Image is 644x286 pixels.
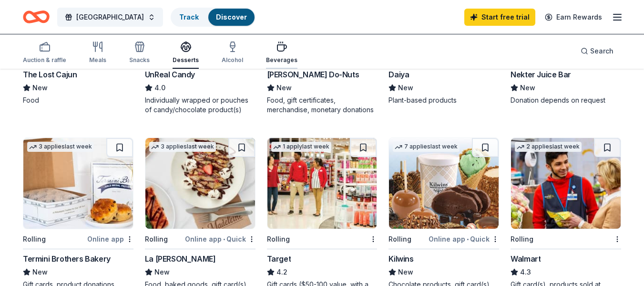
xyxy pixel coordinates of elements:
span: • [223,235,225,243]
button: TrackDiscover [171,8,256,27]
div: Alcohol [222,56,243,64]
div: Rolling [388,233,411,245]
div: Donation depends on request [511,95,621,105]
a: Track [179,13,199,21]
div: Individually wrapped or pouches of candy/chocolate product(s) [145,95,256,115]
span: • [467,235,469,243]
div: Daiya [388,69,409,80]
button: Alcohol [222,37,243,69]
div: Walmart [511,253,541,265]
a: Discover [216,13,247,21]
div: Auction & raffle [23,56,66,64]
span: 4.2 [276,266,287,278]
div: Snacks [129,56,150,64]
div: Desserts [173,56,199,64]
a: Home [23,6,50,28]
span: New [32,82,48,94]
a: Start free trial [464,9,535,26]
span: New [32,266,48,278]
button: [GEOGRAPHIC_DATA] [57,8,163,27]
div: Food [23,95,133,105]
span: Search [590,45,613,57]
img: Image for Termini Brothers Bakery [23,138,133,229]
button: Auction & raffle [23,37,66,69]
span: New [520,82,535,94]
button: Beverages [266,37,297,69]
span: New [276,82,292,94]
div: Nekter Juice Bar [511,69,571,80]
div: The Lost Cajun [23,69,77,80]
button: Meals [89,37,106,69]
div: Kilwins [388,253,413,265]
div: Rolling [145,233,168,245]
div: 3 applies last week [27,142,94,152]
div: 1 apply last week [271,142,331,152]
img: Image for Walmart [511,138,621,229]
div: Rolling [511,233,533,245]
span: New [398,266,413,278]
div: 2 applies last week [515,142,582,152]
img: Image for Target [267,138,377,229]
span: 4.0 [154,82,165,94]
div: La [PERSON_NAME] [145,253,216,265]
span: [GEOGRAPHIC_DATA] [76,11,144,23]
div: Termini Brothers Bakery [23,253,111,265]
span: New [154,266,170,278]
div: Meals [89,56,106,64]
span: New [398,82,413,94]
span: 4.3 [520,266,531,278]
div: Rolling [23,233,46,245]
div: Plant-based products [388,95,499,105]
div: 7 applies last week [393,142,460,152]
div: [PERSON_NAME] Do-Nuts [267,69,359,80]
button: Desserts [173,37,199,69]
div: Rolling [267,233,290,245]
div: UnReal Candy [145,69,195,80]
div: Beverages [266,56,297,64]
img: Image for Kilwins [389,138,499,229]
button: Search [573,42,621,61]
button: Snacks [129,37,150,69]
div: Food, gift certificates, merchandise, monetary donations [267,95,378,115]
a: Earn Rewards [539,9,608,26]
div: 3 applies last week [149,142,216,152]
div: Target [267,253,291,265]
div: Online app Quick [429,233,499,245]
div: Online app Quick [185,233,256,245]
div: Online app [87,233,133,245]
img: Image for La Madeleine [145,138,255,229]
